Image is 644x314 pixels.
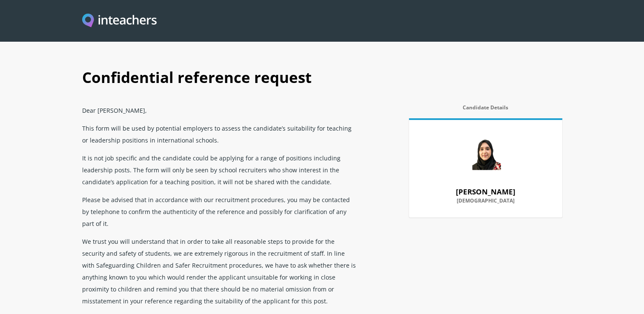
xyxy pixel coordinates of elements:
p: Please be advised that in accordance with our recruitment procedures, you may be contacted by tel... [82,191,358,232]
p: We trust you will understand that in order to take all reasonable steps to provide for the securi... [82,232,358,310]
a: Visit this site's homepage [82,14,157,29]
p: Dear [PERSON_NAME], [82,101,358,119]
strong: [PERSON_NAME] [456,187,515,197]
h1: Confidential reference request [82,60,562,101]
img: 80582 [460,129,511,180]
p: This form will be used by potential employers to assess the candidate’s suitability for teaching ... [82,119,358,149]
label: Candidate Details [409,105,562,116]
img: Inteachers [82,14,157,29]
p: It is not job specific and the candidate could be applying for a range of positions including lea... [82,149,358,191]
label: [DEMOGRAPHIC_DATA] [419,198,552,209]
